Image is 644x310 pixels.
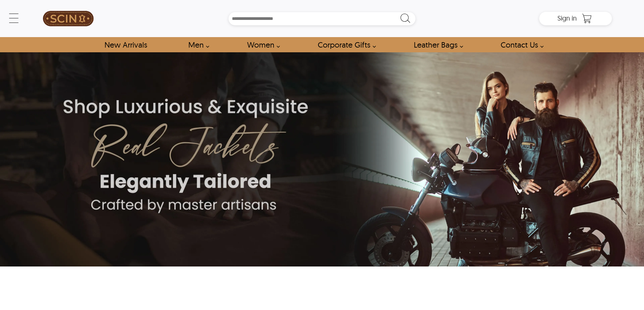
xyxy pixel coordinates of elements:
a: Shopping Cart [580,13,594,24]
a: Shop New Arrivals [97,37,154,52]
a: SCIN [32,3,104,34]
a: Shop Leather Bags [406,37,467,52]
a: Shop Women Leather Jackets [239,37,284,52]
a: contact-us [493,37,547,52]
a: Shop Leather Corporate Gifts [310,37,380,52]
span: Sign in [557,14,577,22]
a: shop men's leather jackets [181,37,213,52]
a: Sign in [557,16,577,22]
img: SCIN [43,3,94,34]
